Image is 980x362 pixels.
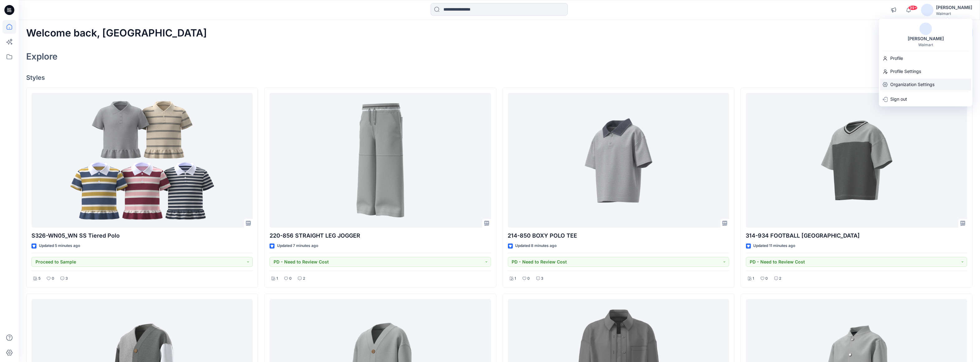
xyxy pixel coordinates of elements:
p: 3 [541,275,544,282]
p: Profile [890,52,903,64]
div: Walmart [936,11,972,16]
p: 220-856 STRAIGHT LEG JOGGER [270,231,491,240]
h2: Explore [26,51,58,61]
p: 0 [766,275,768,282]
p: Updated 5 minutes ago [39,243,80,249]
p: Sign out [890,93,907,105]
h2: Welcome back, [GEOGRAPHIC_DATA] [26,27,207,39]
div: [PERSON_NAME] [936,4,972,11]
a: 214-850 BOXY POLO TEE [508,93,729,228]
a: 220-856 STRAIGHT LEG JOGGER [270,93,491,228]
div: [PERSON_NAME] [904,35,948,42]
p: 214-850 BOXY POLO TEE [508,231,729,240]
a: Profile Settings [879,65,973,77]
p: 3 [65,275,68,282]
span: 99+ [908,5,918,10]
p: 314-934 FOOTBALL [GEOGRAPHIC_DATA] [746,231,967,240]
a: S326-WN05_WN SS Tiered Polo [31,93,253,228]
img: avatar [921,4,934,16]
p: S326-WN05_WN SS Tiered Polo [31,231,253,240]
div: Walmart [918,42,933,47]
p: 1 [753,275,754,282]
p: Profile Settings [890,65,921,77]
p: Updated 7 minutes ago [277,243,318,249]
p: 1 [276,275,278,282]
p: 2 [303,275,305,282]
img: avatar [920,22,932,35]
a: Profile [879,52,973,64]
p: 0 [289,275,292,282]
a: Organization Settings [879,79,973,90]
p: Updated 11 minutes ago [753,243,796,249]
h4: Styles [26,74,973,81]
a: 314-934 FOOTBALL JERSEY [746,93,967,228]
p: Organization Settings [890,79,935,90]
p: Updated 8 minutes ago [515,243,557,249]
p: 1 [515,275,516,282]
p: 0 [528,275,530,282]
p: 0 [52,275,54,282]
p: 5 [38,275,41,282]
p: 2 [779,275,782,282]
